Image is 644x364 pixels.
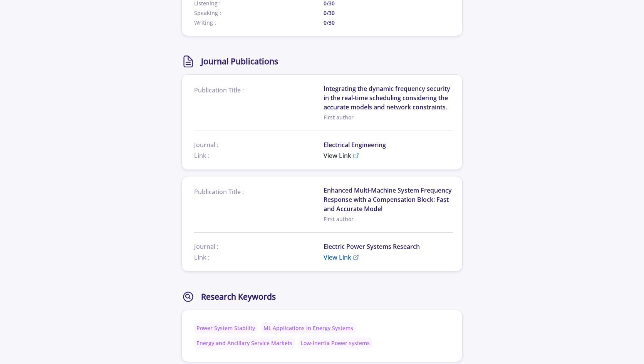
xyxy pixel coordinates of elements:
span: Link : [194,151,324,160]
span: Electrical Engineering [324,140,453,149]
span: 0/30 [324,18,453,27]
span: Publication Title : [194,86,324,95]
div: Low-Inertia Power systems [299,337,372,349]
a: View Link [324,253,453,262]
div: ML Applications in Energy Systems [261,322,356,334]
span: Enhanced Multi-Machine System Frequency Response with a Compensation Block: Fast and Accurate Model [324,186,453,213]
span: View Link [324,253,351,262]
span: View Link [324,151,351,160]
a: View Link [324,151,453,160]
span: First author [324,113,453,121]
span: 0/30 [324,9,453,17]
span: Journal : [194,242,324,251]
h2: Journal Publications [201,57,278,66]
div: Power System Stability [194,322,257,334]
span: Journal : [194,140,324,149]
span: Integrating the dynamic frequency security in the real-time scheduling considering the accurate m... [324,84,453,112]
h2: Research Keywords [201,292,276,302]
span: Electric Power Systems Research [324,242,453,251]
span: Speaking : [194,9,324,17]
div: Energy and Ancillary Service Markets [194,337,295,349]
span: Publication Title : [194,187,324,196]
span: Writing : [194,18,324,27]
span: First author [324,215,453,223]
span: Link : [194,253,324,262]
